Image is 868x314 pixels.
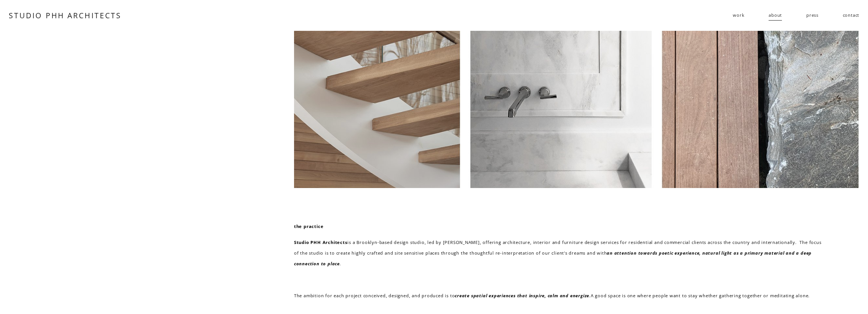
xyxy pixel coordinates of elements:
em: . [589,293,591,298]
a: press [806,10,818,21]
a: about [769,10,782,21]
em: create spatial experiences that inspire, calm and energize [455,293,589,298]
strong: the practice [294,223,323,229]
em: . [340,261,341,266]
span: work [733,10,744,21]
a: STUDIO PHH ARCHITECTS [9,10,121,21]
p: The ambition for each project conceived, designed, and produced is to A good space is one where p... [294,290,824,301]
strong: Studio PHH Architects [294,239,348,245]
em: an attention towards poetic experience, natural light as a primary material and a deep connection... [294,250,813,266]
p: is a Brooklyn-based design studio, led by [PERSON_NAME], offering architecture, interior and furn... [294,237,824,269]
a: folder dropdown [733,10,744,21]
a: contact [843,10,860,21]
